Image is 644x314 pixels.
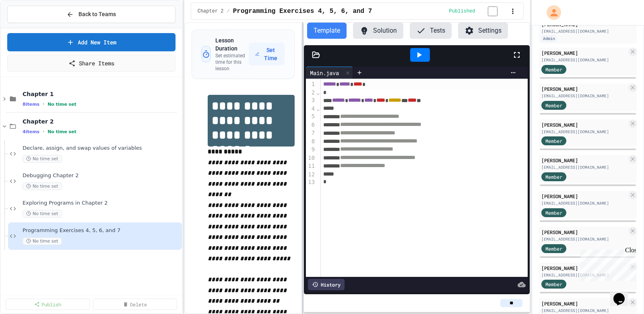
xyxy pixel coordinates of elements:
div: [EMAIL_ADDRESS][DOMAIN_NAME] [541,272,627,278]
div: [PERSON_NAME] [541,49,627,57]
div: [PERSON_NAME] [541,193,627,200]
span: Debugging Chapter 2 [23,172,180,179]
span: Published [449,8,475,15]
span: Chapter 2 [23,118,180,125]
span: Member [545,173,562,180]
div: Content is published and visible to students [449,6,508,16]
div: [PERSON_NAME] [541,85,627,92]
div: [PERSON_NAME] [541,228,627,236]
span: Declare, assign, and swap values of variables [23,145,180,152]
div: [EMAIL_ADDRESS][DOMAIN_NAME] [541,308,627,314]
a: Publish [6,299,90,310]
span: Exploring Programs in Chapter 2 [23,200,180,207]
div: [PERSON_NAME] [541,300,627,307]
span: • [43,101,44,107]
div: Chat with us now!Close [3,3,56,51]
span: No time set [23,155,62,163]
div: Admin [541,35,557,42]
span: Member [545,245,562,252]
span: Member [545,66,562,73]
input: publish toggle [478,6,507,16]
div: [EMAIL_ADDRESS][DOMAIN_NAME] [541,236,627,242]
span: No time set [47,129,76,134]
div: [EMAIL_ADDRESS][DOMAIN_NAME] [541,164,627,170]
span: Member [545,102,562,109]
div: My Account [538,3,563,22]
span: • [43,128,44,135]
span: Chapter 1 [23,90,180,98]
span: No time set [23,182,62,190]
button: Back to Teams [7,6,175,23]
a: Delete [93,299,177,310]
a: Add New Item [7,33,175,51]
span: 4 items [23,129,39,134]
div: [PERSON_NAME] [541,121,627,128]
iframe: chat widget [610,282,636,306]
div: [EMAIL_ADDRESS][DOMAIN_NAME] [541,200,627,206]
div: [PERSON_NAME] [541,264,627,272]
span: No time set [23,237,62,245]
span: Back to Teams [78,10,116,19]
span: 8 items [23,102,39,107]
div: [EMAIL_ADDRESS][DOMAIN_NAME] [541,93,627,99]
span: Member [545,137,562,144]
a: Share Items [7,54,175,72]
div: [EMAIL_ADDRESS][DOMAIN_NAME] [541,28,634,34]
iframe: chat widget [577,247,636,281]
span: Member [545,281,562,288]
span: No time set [47,102,76,107]
div: [EMAIL_ADDRESS][DOMAIN_NAME] [541,129,627,135]
div: [EMAIL_ADDRESS][DOMAIN_NAME] [541,57,627,63]
div: [PERSON_NAME] [541,157,627,164]
span: Member [545,209,562,216]
span: Chapter 2 [198,8,224,15]
span: Programming Exercises 4, 5, 6, and 7 [233,6,372,16]
span: / [227,8,230,15]
span: Programming Exercises 4, 5, 6, and 7 [23,227,180,234]
span: No time set [23,210,62,218]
